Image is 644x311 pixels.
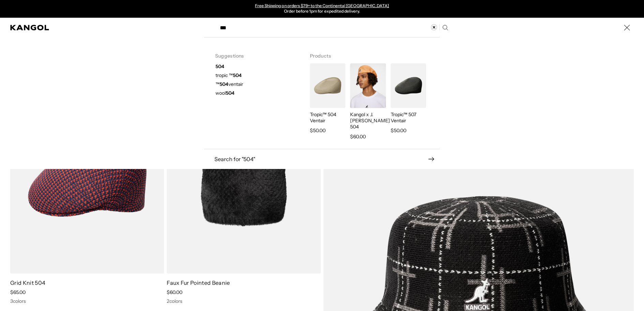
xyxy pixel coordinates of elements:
span: tropic ™ [215,72,242,78]
strong: 504 [226,90,235,96]
div: 2 of 2 [252,3,392,14]
img: Tropic™ 507 Ventair [391,63,426,108]
p: Order before 1pm for expedited delivery. [255,9,389,14]
strong: 504 [220,81,228,87]
span: $50.00 [391,126,406,135]
strong: 504 [233,72,242,78]
p: Tropic™ 504 Ventair [310,111,345,124]
div: Announcement [252,3,392,14]
button: Close [620,21,634,34]
strong: 504 [215,63,224,69]
p: Kangol x J.[PERSON_NAME] 504 [350,111,386,130]
h3: Suggestions [215,44,288,63]
p: Tropic™ 507 Ventair [391,111,426,124]
span: ™ ventair [215,81,243,87]
slideshow-component: Announcement bar [252,3,392,14]
span: $60.00 [350,133,366,141]
a: Free Shipping on orders $79+ to the Continental [GEOGRAPHIC_DATA] [255,3,389,8]
button: Clear search term [431,24,440,30]
span: Search for " 504 " [214,156,428,162]
img: Tropic™ 504 Ventair [310,63,345,108]
span: wool [215,90,235,96]
button: Search here [442,25,448,31]
span: $50.00 [310,126,326,135]
a: Kangol [10,25,49,30]
button: Search for "504" [204,156,440,162]
h3: Products [310,44,429,63]
img: Kangol x J.Lindeberg Douglas 504 [350,63,386,108]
